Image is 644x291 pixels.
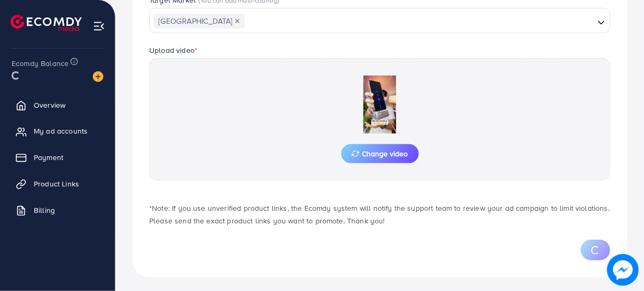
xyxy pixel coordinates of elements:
label: Upload video [149,45,197,55]
span: Product Links [34,179,79,189]
img: image [607,254,639,286]
span: Billing [34,205,55,215]
div: Search for option [149,8,610,33]
a: My ad accounts [8,120,107,142]
p: *Note: If you use unverified product links, the Ecomdy system will notify the support team to rev... [149,202,610,227]
a: Overview [8,95,107,116]
span: Payment [34,152,63,163]
input: Search for option [246,13,593,30]
img: image [93,71,103,82]
button: Change video [341,144,419,163]
img: menu [93,20,105,32]
img: Preview Image [327,76,432,134]
a: Payment [8,147,107,168]
span: Ecomdy Balance [12,58,69,69]
img: logo [11,15,82,31]
span: [GEOGRAPHIC_DATA] [153,14,245,29]
button: Deselect Pakistan [235,18,240,24]
span: My ad accounts [34,126,88,136]
span: Change video [352,150,408,157]
a: Product Links [8,173,107,194]
a: Billing [8,200,107,221]
span: Overview [34,100,65,110]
